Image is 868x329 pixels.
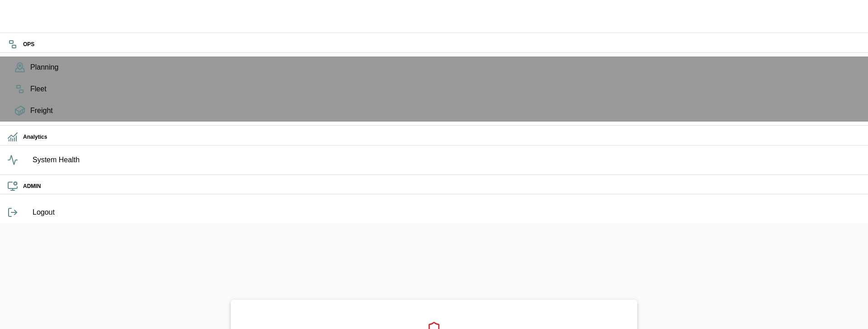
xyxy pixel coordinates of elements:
span: Fleet [30,84,861,94]
span: Planning [30,62,861,73]
h6: Analytics [23,133,861,141]
span: Logout [33,207,861,218]
span: System Health [33,155,861,165]
h6: OPS [23,40,861,49]
span: Freight [30,105,861,116]
h6: ADMIN [23,182,861,191]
